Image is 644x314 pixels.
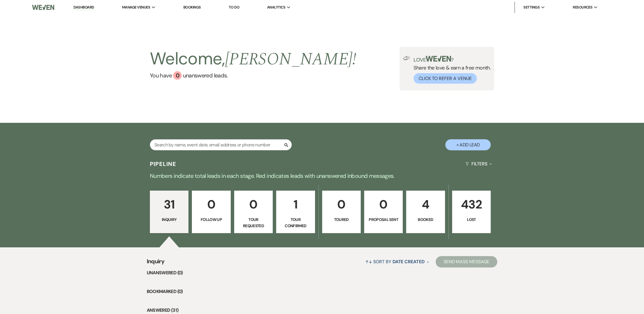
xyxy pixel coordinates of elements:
a: 31Inquiry [150,191,188,233]
span: ↑↓ [365,259,372,265]
a: Bookings [183,5,201,10]
p: 0 [196,195,227,214]
p: Tour Confirmed [280,216,311,229]
li: Answered (31) [147,307,498,314]
span: Analytics [267,5,285,10]
a: 0Follow Up [192,191,230,233]
a: To Do [229,5,239,10]
span: Date Created [393,259,425,265]
span: Inquiry [147,257,165,269]
p: 432 [456,195,487,214]
p: 0 [326,195,357,214]
button: + Add Lead [445,139,491,150]
button: Send Mass Message [436,256,498,267]
a: 432Lost [452,191,491,233]
a: 0Toured [322,191,361,233]
p: Numbers indicate total leads in each stage. Red indicates leads with unanswered inbound messages. [118,171,526,180]
p: Love ? [414,56,491,62]
p: 0 [368,195,399,214]
p: 4 [410,195,441,214]
div: Share the love & earn a free month. [410,56,491,84]
p: Booked [410,216,441,223]
button: Sort By Date Created [363,254,431,269]
img: weven-logo-green.svg [426,56,451,62]
button: Filters [463,156,494,171]
p: Follow Up [196,216,227,223]
img: loud-speaker-illustration.svg [403,56,410,60]
p: 0 [238,195,269,214]
a: 0Proposal Sent [364,191,403,233]
img: Weven Logo [32,1,54,13]
p: 31 [154,195,185,214]
a: 1Tour Confirmed [276,191,315,233]
span: [PERSON_NAME] ! [225,46,356,72]
p: Tour Requested [238,216,269,229]
h3: Pipeline [150,160,177,168]
input: Search by name, event date, email address or phone number [150,139,292,150]
p: 1 [280,195,311,214]
div: 0 [173,71,182,80]
p: Toured [326,216,357,223]
a: 4Booked [406,191,445,233]
span: Settings [523,5,540,10]
p: Lost [456,216,487,223]
a: You have 0 unanswered leads. [150,71,356,80]
p: Proposal Sent [368,216,399,223]
span: Resources [573,5,592,10]
span: Manage Venues [122,5,150,10]
a: Dashboard [74,5,94,10]
p: Inquiry [154,216,185,223]
a: 0Tour Requested [234,191,273,233]
h2: Welcome, [150,47,356,71]
li: Unanswered (0) [147,269,498,277]
li: Bookmarked (0) [147,288,498,295]
button: Click to Refer a Venue [414,73,477,84]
